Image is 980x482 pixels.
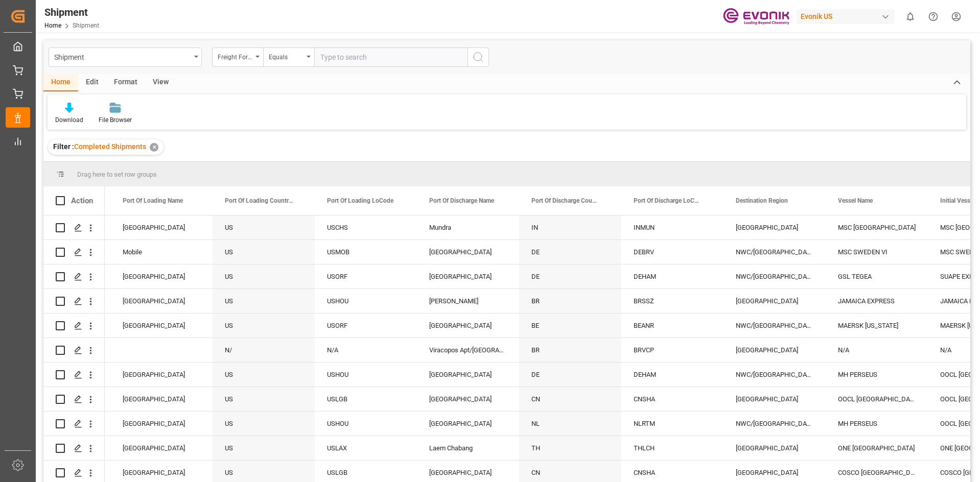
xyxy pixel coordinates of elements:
[797,9,895,24] div: Evonik US
[213,314,315,338] div: US
[43,412,105,436] div: Press SPACE to select this row.
[263,47,314,67] button: open menu
[123,197,183,204] span: Port Of Loading Name
[724,338,826,362] div: [GEOGRAPHIC_DATA]
[150,143,158,152] div: ✕
[315,215,417,239] div: USCHS
[826,264,928,288] div: GSL TEGEA
[213,215,315,239] div: US
[315,436,417,460] div: USLAX
[429,197,494,204] span: Port Of Discharge Name
[519,436,621,460] div: TH
[110,363,213,387] div: [GEOGRAPHIC_DATA]
[110,240,213,264] div: Mobile
[213,240,315,264] div: US
[417,412,519,436] div: [GEOGRAPHIC_DATA]
[736,197,788,204] span: Destination Region
[417,387,519,411] div: [GEOGRAPHIC_DATA]
[826,436,928,460] div: ONE [GEOGRAPHIC_DATA]
[724,412,826,436] div: NWC/[GEOGRAPHIC_DATA] [GEOGRAPHIC_DATA] / [GEOGRAPHIC_DATA]
[417,215,519,239] div: Mundra
[218,50,252,62] div: Freight Forwarder Reference
[315,314,417,338] div: USORF
[417,338,519,362] div: Viracopos Apt/[GEOGRAPHIC_DATA]
[49,47,202,67] button: open menu
[724,215,826,239] div: [GEOGRAPHIC_DATA]
[826,314,928,338] div: MAERSK [US_STATE]
[519,264,621,288] div: DE
[110,412,213,436] div: [GEOGRAPHIC_DATA]
[43,338,105,363] div: Press SPACE to select this row.
[724,314,826,338] div: NWC/[GEOGRAPHIC_DATA] [GEOGRAPHIC_DATA] / [GEOGRAPHIC_DATA]
[145,74,176,91] div: View
[315,264,417,288] div: USORF
[519,412,621,436] div: NL
[826,412,928,436] div: MH PERSEUS
[213,412,315,436] div: US
[621,387,724,411] div: CNSHA
[43,289,105,314] div: Press SPACE to select this row.
[826,289,928,313] div: JAMAICA EXPRESS
[922,5,945,28] button: Help Center
[43,74,78,91] div: Home
[110,215,213,239] div: [GEOGRAPHIC_DATA]
[225,197,293,204] span: Port Of Loading Country Code
[110,264,213,288] div: [GEOGRAPHIC_DATA]
[797,7,899,26] button: Evonik US
[213,289,315,313] div: US
[417,240,519,264] div: [GEOGRAPHIC_DATA]
[621,215,724,239] div: INMUN
[634,197,702,204] span: Port Of Discharge LoCode
[519,363,621,387] div: DE
[621,338,724,362] div: BRVCP
[417,314,519,338] div: [GEOGRAPHIC_DATA]
[110,436,213,460] div: [GEOGRAPHIC_DATA]
[417,264,519,288] div: [GEOGRAPHIC_DATA]
[621,412,724,436] div: NLRTM
[71,196,93,205] div: Action
[55,115,83,125] div: Download
[43,215,105,240] div: Press SPACE to select this row.
[468,47,489,67] button: search button
[724,436,826,460] div: [GEOGRAPHIC_DATA]
[621,436,724,460] div: THLCH
[213,387,315,411] div: US
[621,240,724,264] div: DEBRV
[43,387,105,412] div: Press SPACE to select this row.
[519,338,621,362] div: BR
[621,314,724,338] div: BEANR
[621,363,724,387] div: DEHAM
[826,387,928,411] div: OOCL [GEOGRAPHIC_DATA]
[74,142,146,151] span: Completed Shipments
[213,436,315,460] div: US
[826,240,928,264] div: MSC SWEDEN VI
[724,240,826,264] div: NWC/[GEOGRAPHIC_DATA] [GEOGRAPHIC_DATA] / [GEOGRAPHIC_DATA]
[621,264,724,288] div: DEHAM
[519,215,621,239] div: IN
[327,197,393,204] span: Port Of Loading LoCode
[826,338,928,362] div: N/A
[826,363,928,387] div: MH PERSEUS
[110,289,213,313] div: [GEOGRAPHIC_DATA]
[315,240,417,264] div: USMOB
[77,171,157,178] span: Drag here to set row groups
[269,50,304,62] div: Equals
[724,363,826,387] div: NWC/[GEOGRAPHIC_DATA] [GEOGRAPHIC_DATA] / [GEOGRAPHIC_DATA]
[99,115,132,125] div: File Browser
[519,289,621,313] div: BR
[519,387,621,411] div: CN
[899,5,922,28] button: show 0 new notifications
[315,387,417,411] div: USLGB
[826,215,928,239] div: MSC [GEOGRAPHIC_DATA]
[43,436,105,461] div: Press SPACE to select this row.
[212,47,263,67] button: open menu
[43,314,105,338] div: Press SPACE to select this row.
[213,264,315,288] div: US
[724,264,826,288] div: NWC/[GEOGRAPHIC_DATA] [GEOGRAPHIC_DATA] / [GEOGRAPHIC_DATA]
[110,314,213,338] div: [GEOGRAPHIC_DATA]
[417,363,519,387] div: [GEOGRAPHIC_DATA]
[315,412,417,436] div: USHOU
[43,240,105,264] div: Press SPACE to select this row.
[43,264,105,289] div: Press SPACE to select this row.
[315,363,417,387] div: USHOU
